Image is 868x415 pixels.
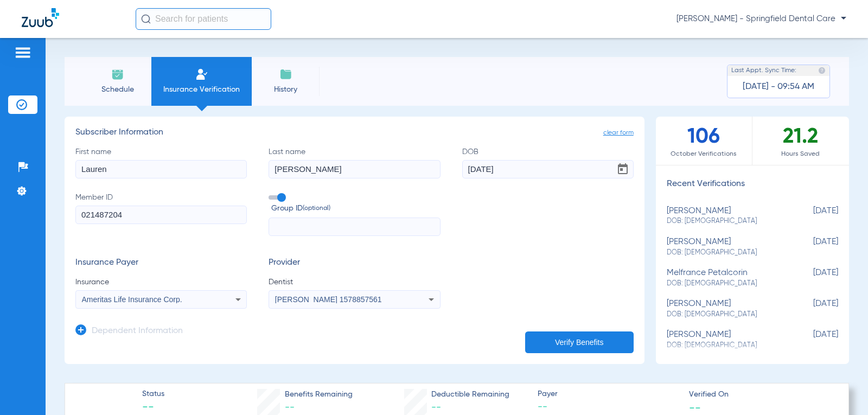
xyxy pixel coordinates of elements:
button: Open calendar [612,158,634,180]
img: Zuub Logo [22,8,59,27]
span: Verified On [689,389,831,400]
span: Last Appt. Sync Time: [731,65,796,76]
span: Group ID [271,203,440,214]
span: DOB: [DEMOGRAPHIC_DATA] [667,216,784,226]
span: DOB: [DEMOGRAPHIC_DATA] [667,279,784,289]
div: melfrance petalcorin [667,268,784,288]
span: -- [285,403,295,412]
h3: Subscriber Information [75,127,634,138]
label: DOB [462,146,634,178]
span: [DATE] [784,268,838,288]
label: Last name [269,146,440,178]
span: [PERSON_NAME] 1578857561 [275,295,382,304]
span: DOB: [DEMOGRAPHIC_DATA] [667,248,784,258]
input: Member ID [75,206,247,224]
input: Last name [269,160,440,178]
img: History [279,68,292,81]
img: hamburger-icon [14,46,31,59]
h3: Provider [269,258,440,269]
span: Ameritas Life Insurance Corp. [82,295,182,304]
h3: Dependent Information [92,326,183,337]
span: October Verifications [656,149,752,159]
img: last sync help info [818,67,826,74]
img: Search Icon [141,14,151,24]
small: (optional) [303,203,330,214]
span: [DATE] [784,206,838,226]
span: -- [689,401,701,413]
input: DOBOpen calendar [462,160,634,178]
span: [DATE] [784,330,838,350]
span: Hours Saved [752,149,849,159]
div: 21.2 [752,117,849,165]
span: Insurance [75,277,247,288]
div: 106 [656,117,752,165]
input: Search for patients [136,8,271,30]
span: -- [431,403,441,412]
span: Schedule [92,84,143,95]
span: Dentist [269,277,440,288]
span: clear form [603,127,634,138]
button: Verify Benefits [525,331,634,353]
span: DOB: [DEMOGRAPHIC_DATA] [667,341,784,350]
span: [DATE] [784,299,838,319]
label: Member ID [75,192,247,237]
div: [PERSON_NAME] [667,206,784,226]
input: First name [75,160,247,178]
div: [PERSON_NAME] [667,299,784,319]
span: Payer [538,388,680,400]
img: Manual Insurance Verification [195,68,208,81]
span: Deductible Remaining [431,389,509,400]
span: [DATE] - 09:54 AM [743,81,814,92]
span: -- [538,400,680,414]
div: [PERSON_NAME] [667,330,784,350]
span: Benefits Remaining [285,389,353,400]
span: Status [142,388,164,400]
span: [DATE] [784,237,838,257]
label: First name [75,146,247,178]
span: DOB: [DEMOGRAPHIC_DATA] [667,310,784,320]
img: Schedule [111,68,124,81]
span: History [260,84,311,95]
span: Insurance Verification [159,84,244,95]
div: [PERSON_NAME] [667,237,784,257]
h3: Recent Verifications [656,179,849,190]
h3: Insurance Payer [75,258,247,269]
span: [PERSON_NAME] - Springfield Dental Care [676,14,846,24]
